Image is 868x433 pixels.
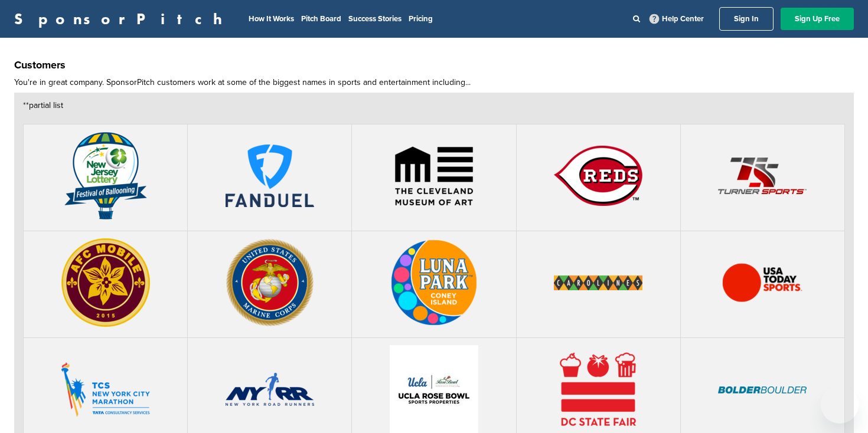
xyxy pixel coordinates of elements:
[61,238,150,327] img: 9d112fce 8c89 4444 9923 5697405a16c7
[61,362,150,417] img: 1024px tcs new york city marathon logo.svg
[226,238,314,327] img: 220px emblem of the united states marine corps.svg
[23,101,845,110] div: **partial list
[14,78,854,87] div: You're in great company. SponsorPitch customers work at some of the biggest names in sports and e...
[390,238,478,327] img: Lp logo
[64,132,148,220] img: Fob
[718,238,807,327] img: Icon
[554,275,642,290] img: Screen shot 2021 01 21 at 10.36.58 am
[301,14,341,24] a: Pitch Board
[554,146,642,206] img: Cincinnati reds logo.svg
[718,386,807,393] img: 64d5bbb9 e9b2 4084 93f7 cc35b9b35b41
[14,57,854,73] h2: Customers
[647,12,706,26] a: Help Center
[781,8,854,30] a: Sign Up Free
[348,14,402,24] a: Success Stories
[821,386,859,424] iframe: Button to launch messaging window
[14,11,230,27] a: SponsorPitch
[390,142,478,211] img: Cma logo blk
[718,158,807,194] img: Turner sports
[719,7,774,31] a: Sign In
[249,14,294,24] a: How It Works
[409,14,433,24] a: Pricing
[226,373,314,406] img: Nyroadrunners.svg
[226,145,314,207] img: Fanduel logo 2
